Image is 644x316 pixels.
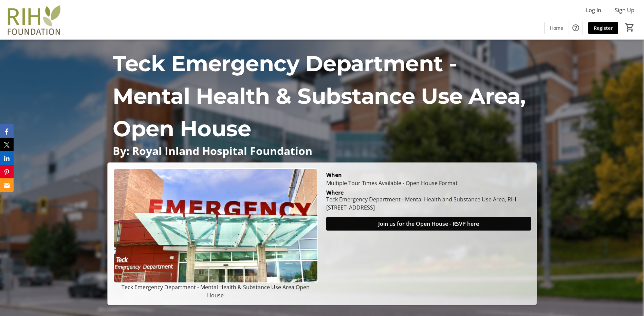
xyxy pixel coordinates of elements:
[326,203,516,212] div: [STREET_ADDRESS]
[594,24,613,32] span: Register
[378,220,479,228] span: Join us for the Open House - RSVP here
[545,22,569,34] a: Home
[326,217,531,231] button: Join us for the Open House - RSVP here
[581,5,607,16] button: Log In
[624,21,636,34] button: Cart
[113,283,318,299] p: Teck Emergency Department - Mental Health & Substance Use Area Open House
[326,171,342,179] div: When
[4,3,65,37] img: Royal Inland Hospital Foundation 's Logo
[550,24,563,32] span: Home
[326,195,516,203] div: Teck Emergency Department - Mental Health and Substance Use Area, RIH
[569,21,583,35] button: Help
[609,5,640,16] button: Sign Up
[113,168,318,283] img: Campaign CTA Media Photo
[326,190,344,195] div: Where
[326,179,531,187] div: Multiple Tour Times Available - Open House Format
[113,145,531,157] p: By: Royal Inland Hospital Foundation
[588,22,618,34] a: Register
[615,6,634,14] span: Sign Up
[113,47,531,145] p: Teck Emergency Department - Mental Health & Substance Use Area, Open House
[586,6,601,14] span: Log In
